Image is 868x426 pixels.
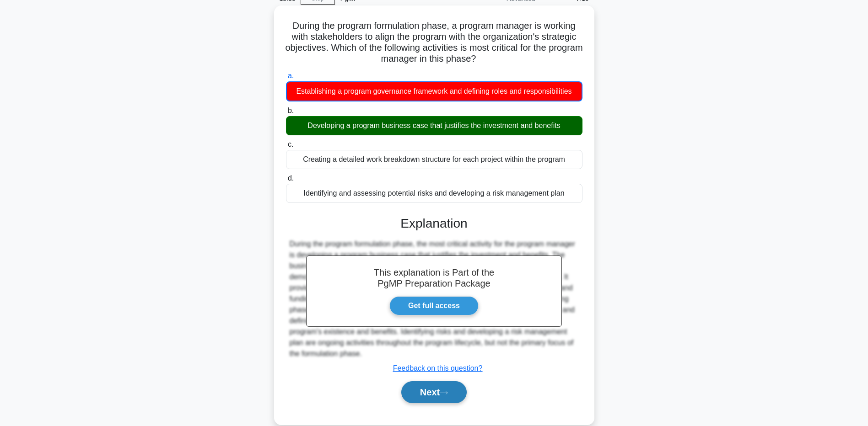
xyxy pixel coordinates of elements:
div: Creating a detailed work breakdown structure for each project within the program [286,150,582,169]
span: d. [288,174,294,182]
h3: Explanation [291,216,577,231]
span: c. [288,140,293,148]
div: Establishing a program governance framework and defining roles and responsibilities [286,81,582,101]
span: b. [288,106,294,114]
a: Get full access [389,296,479,315]
div: During the program formulation phase, the most critical activity for the program manager is devel... [290,239,579,359]
span: a. [288,72,294,80]
div: Developing a program business case that justifies the investment and benefits [286,116,582,135]
button: Next [401,381,467,403]
h5: During the program formulation phase, a program manager is working with stakeholders to align the... [285,20,583,65]
a: Feedback on this question? [393,364,483,372]
div: Identifying and assessing potential risks and developing a risk management plan [286,184,582,203]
